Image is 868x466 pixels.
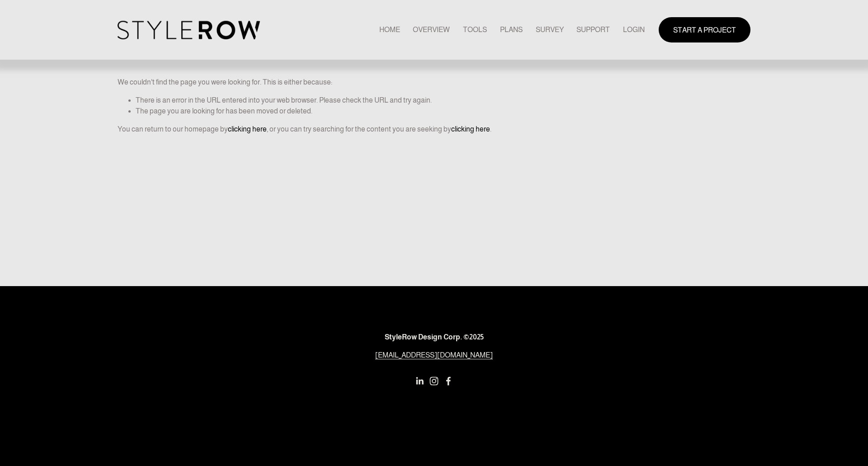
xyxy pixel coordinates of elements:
a: Instagram [429,377,439,386]
a: PLANS [500,24,523,36]
a: clicking here [228,125,267,133]
img: StyleRow [118,21,260,39]
strong: StyleRow Design Corp. ©2025 [385,333,484,341]
a: [EMAIL_ADDRESS][DOMAIN_NAME] [375,350,493,361]
p: You can return to our homepage by , or you can try searching for the content you are seeking by . [118,124,750,135]
a: LOGIN [623,24,645,36]
a: SURVEY [536,24,564,36]
li: There is an error in the URL entered into your web browser. Please check the URL and try again. [136,95,750,106]
a: START A PROJECT [659,17,750,42]
a: TOOLS [463,24,487,36]
a: folder dropdown [576,24,610,36]
span: SUPPORT [576,24,610,35]
a: HOME [379,24,400,36]
a: OVERVIEW [413,24,450,36]
li: The page you are looking for has been moved or deleted. [136,106,750,117]
p: We couldn't find the page you were looking for. This is either because: [118,42,750,88]
a: LinkedIn [415,377,424,386]
a: Facebook [444,377,453,386]
a: clicking here [451,125,490,133]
